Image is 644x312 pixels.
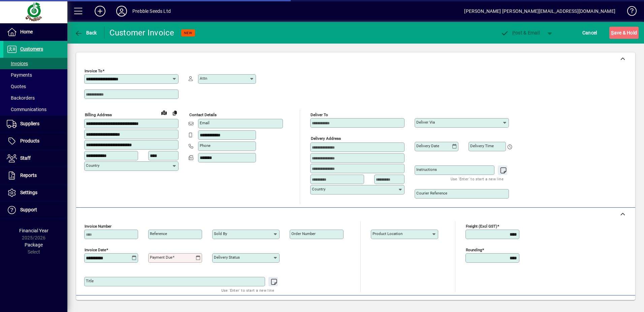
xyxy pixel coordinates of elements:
[589,300,617,310] span: Product
[3,133,67,150] a: Products
[404,300,438,310] span: Product History
[312,187,325,191] mat-label: Country
[169,107,180,118] button: Copy to Delivery address
[20,173,37,178] span: Reports
[20,46,43,52] span: Customers
[581,27,599,39] button: Cancel
[3,104,67,115] a: Communications
[200,143,211,148] mat-label: Phone
[3,92,67,104] a: Backorders
[214,255,240,260] mat-label: Delivery status
[611,27,637,38] span: ave & Hold
[20,138,39,144] span: Products
[451,175,504,183] mat-hint: Use 'Enter' to start a new line
[221,286,274,294] mat-hint: Use 'Enter' to start a new line
[20,190,37,195] span: Settings
[85,224,111,229] mat-label: Invoice number
[132,6,171,17] div: Prebble Seeds Ltd
[67,27,104,39] app-page-header-button: Back
[3,81,67,92] a: Quotes
[7,84,26,89] span: Quotes
[416,167,437,172] mat-label: Instructions
[3,24,67,41] a: Home
[501,30,540,35] span: ost & Email
[291,231,316,236] mat-label: Order number
[3,202,67,218] a: Support
[464,6,615,17] div: [PERSON_NAME] [PERSON_NAME][EMAIL_ADDRESS][DOMAIN_NAME]
[466,224,497,229] mat-label: Freight (excl GST)
[20,155,31,161] span: Staff
[582,27,597,38] span: Cancel
[586,299,620,311] button: Product
[611,30,614,35] span: S
[86,163,99,168] mat-label: Country
[89,5,111,17] button: Add
[7,95,35,101] span: Backorders
[470,144,494,148] mat-label: Delivery time
[85,248,106,252] mat-label: Invoice date
[609,27,639,39] button: Save & Hold
[3,184,67,201] a: Settings
[184,31,192,35] span: NEW
[622,1,636,23] a: Knowledge Base
[512,30,515,35] span: P
[85,69,102,73] mat-label: Invoice To
[150,231,167,236] mat-label: Reference
[19,228,49,233] span: Financial Year
[311,112,328,117] mat-label: Deliver To
[111,5,132,17] button: Profile
[74,30,97,35] span: Back
[20,121,39,126] span: Suppliers
[109,27,174,38] div: Customer Invoice
[200,76,207,81] mat-label: Attn
[25,242,43,248] span: Package
[73,27,99,39] button: Back
[416,144,439,148] mat-label: Delivery date
[3,167,67,184] a: Reports
[3,150,67,167] a: Staff
[20,207,37,212] span: Support
[497,27,543,39] button: Post & Email
[466,248,482,252] mat-label: Rounding
[7,107,46,112] span: Communications
[214,231,227,236] mat-label: Sold by
[401,299,441,311] button: Product History
[7,72,32,78] span: Payments
[7,61,28,66] span: Invoices
[416,120,435,125] mat-label: Deliver via
[3,115,67,132] a: Suppliers
[159,107,169,118] a: View on map
[373,231,402,236] mat-label: Product location
[86,279,94,283] mat-label: Title
[416,191,447,196] mat-label: Courier Reference
[150,255,172,260] mat-label: Payment due
[20,29,33,34] span: Home
[3,58,67,69] a: Invoices
[200,121,210,125] mat-label: Email
[3,69,67,81] a: Payments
